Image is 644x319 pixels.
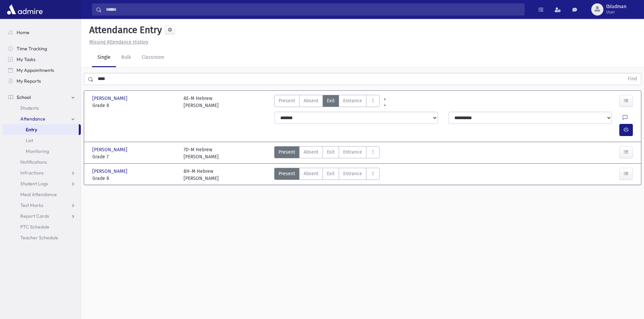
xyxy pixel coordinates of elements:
span: Notifications [20,159,47,165]
span: Exit [327,170,335,177]
a: Single [92,48,116,67]
a: Bulk [116,48,136,67]
span: User [606,9,626,15]
div: 8H-M Hebrew [PERSON_NAME] [184,168,219,182]
input: Search [102,3,524,16]
span: Report Cards [20,213,49,219]
a: Attendance [3,113,81,124]
span: Time Tracking [17,46,47,52]
img: AdmirePro [5,3,44,16]
span: My Reports [17,78,41,84]
span: Present [279,170,295,177]
a: Notifications [3,157,81,167]
span: Meal Attendance [20,191,57,197]
div: 7D-M Hebrew [PERSON_NAME] [184,146,219,160]
span: Grade 8 [92,102,177,109]
span: Absent [304,170,318,177]
div: AttTypes [274,146,380,160]
span: Attendance [20,116,45,122]
a: Students [3,103,81,113]
h5: Attendance Entry [87,24,162,36]
span: Teacher Schedule [20,235,58,241]
a: List [3,135,81,146]
a: Entry [3,124,79,135]
a: Missing Attendance History [87,39,148,45]
a: PTC Schedule [3,221,81,232]
span: My Tasks [17,56,35,62]
span: Test Marks [20,202,43,208]
a: Time Tracking [3,43,81,54]
span: Entrance [343,170,362,177]
span: Entrance [343,97,362,104]
a: Test Marks [3,200,81,211]
a: Meal Attendance [3,189,81,200]
span: Student Logs [20,181,48,187]
span: Home [17,29,29,35]
span: Present [279,97,295,104]
span: Present [279,149,295,156]
span: Entrance [343,149,362,156]
span: [PERSON_NAME] [92,168,129,175]
span: Students [20,105,39,111]
span: PTC Schedule [20,224,49,230]
a: Classroom [136,48,170,67]
u: Missing Attendance History [89,39,148,45]
span: lbludman [606,4,626,9]
a: Home [3,27,81,38]
div: 8E-M Hebrew [PERSON_NAME] [184,95,219,109]
a: My Tasks [3,54,81,65]
a: Teacher Schedule [3,232,81,243]
a: My Appointments [3,65,81,76]
a: Monitoring [3,146,81,157]
a: My Reports [3,76,81,86]
a: Student Logs [3,178,81,189]
span: [PERSON_NAME] [92,95,129,102]
span: Exit [327,149,335,156]
span: Absent [304,149,318,156]
a: Infractions [3,167,81,178]
span: Entry [26,127,37,133]
span: Exit [327,97,335,104]
div: AttTypes [274,95,380,109]
span: Infractions [20,170,44,176]
span: My Appointments [17,67,54,73]
span: Grade 7 [92,153,177,160]
button: Find [624,73,641,85]
a: School [3,92,81,103]
span: Grade 8 [92,175,177,182]
span: School [17,94,31,100]
div: AttTypes [274,168,380,182]
span: [PERSON_NAME] [92,146,129,153]
a: Report Cards [3,211,81,221]
span: Monitoring [26,148,49,154]
span: Absent [304,97,318,104]
span: List [26,137,33,143]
